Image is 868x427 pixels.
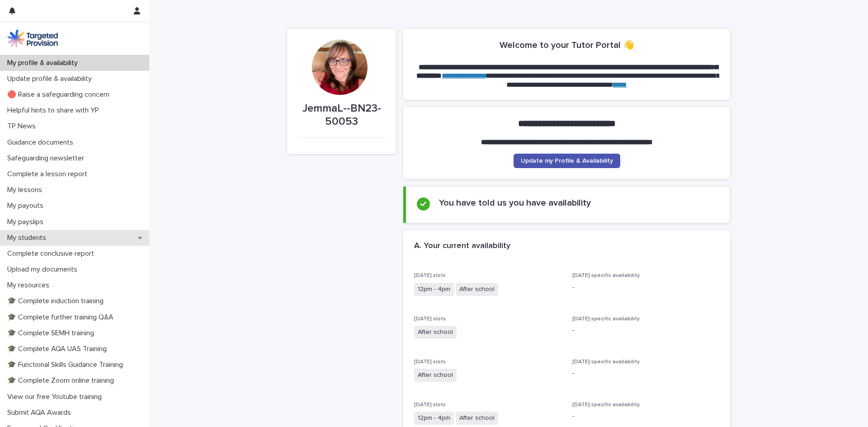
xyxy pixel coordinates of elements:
span: [DATE] slots [414,402,446,408]
span: 12pm - 4pm [414,412,454,425]
p: 🎓 Complete Zoom online training [4,376,121,385]
p: JemmaL--BN23-50053 [298,102,385,128]
span: After school [414,326,457,339]
p: Submit AQA Awards [4,408,78,417]
p: Helpful hints to share with YP [4,106,106,115]
p: - [572,369,720,378]
p: My profile & availability [4,59,85,67]
p: My payouts [4,202,51,210]
span: 12pm - 4pm [414,283,454,296]
p: View our free Youtube training [4,393,109,401]
span: [DATE] slots [414,273,446,278]
p: 🎓 Complete AQA UAS Training [4,345,114,353]
p: 🎓 Complete induction training [4,297,111,305]
h2: Welcome to your Tutor Portal 👋 [500,40,634,51]
span: Update my Profile & Availability [521,158,613,164]
span: [DATE] slots [414,359,446,365]
p: My students [4,234,53,242]
h2: You have told us you have availability [439,197,591,208]
p: 🔴 Raise a safeguarding concern [4,90,117,99]
span: After school [414,369,457,382]
p: My payslips [4,218,51,226]
p: Upload my documents [4,265,85,274]
p: My lessons [4,186,49,194]
p: - [572,283,720,292]
p: Complete a lesson report [4,170,94,178]
p: Safeguarding newsletter [4,154,91,163]
p: 🎓 Functional Skills Guidance Training [4,361,130,369]
span: [DATE] specific availability [572,402,640,408]
a: Update my Profile & Availability [514,154,620,168]
span: [DATE] specific availability [572,273,640,278]
span: [DATE] specific availability [572,359,640,365]
span: [DATE] slots [414,316,446,322]
p: 🎓 Complete SEMH training [4,329,101,338]
span: After school [456,283,498,296]
span: After school [456,412,498,425]
p: My resources [4,281,57,290]
p: - [572,326,720,335]
span: [DATE] specific availability [572,316,640,322]
p: Update profile & availability [4,75,99,83]
h2: A. Your current availability [414,241,510,251]
p: TP News [4,122,43,131]
p: 🎓 Complete further training Q&A [4,313,121,322]
p: Complete conclusive report [4,249,101,258]
img: M5nRWzHhSzIhMunXDL62 [7,29,58,47]
p: Guidance documents [4,138,80,147]
p: - [572,412,720,421]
